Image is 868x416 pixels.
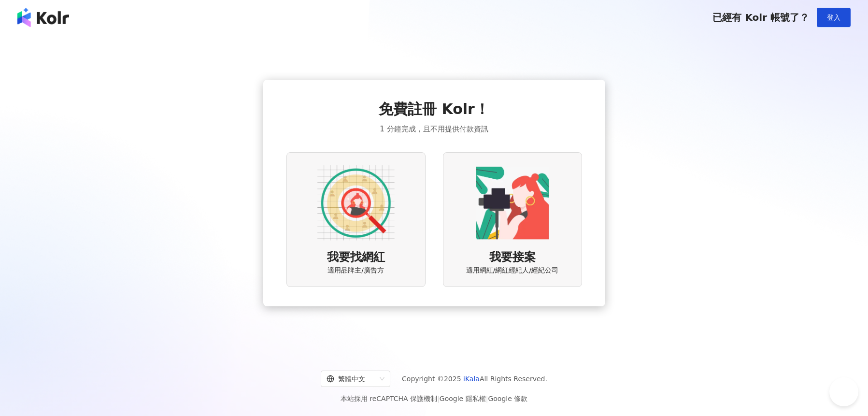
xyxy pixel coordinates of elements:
[712,12,809,23] span: 已經有 Kolr 帳號了？
[486,395,488,402] span: |
[489,249,536,266] span: 我要接案
[437,395,440,402] span: |
[488,395,527,402] a: Google 條款
[327,371,376,387] div: 繁體中文
[379,99,489,119] span: 免費註冊 Kolr！
[327,266,384,275] span: 適用品牌主/廣告方
[380,123,488,135] span: 1 分鐘完成，且不用提供付款資訊
[317,164,395,242] img: AD identity option
[440,395,486,402] a: Google 隱私權
[463,375,480,383] a: iKala
[829,377,858,406] iframe: Help Scout Beacon - Open
[402,373,547,385] span: Copyright © 2025 All Rights Reserved.
[827,14,840,21] span: 登入
[466,266,558,275] span: 適用網紅/網紅經紀人/經紀公司
[817,8,851,27] button: 登入
[17,8,69,27] img: logo
[341,393,527,404] span: 本站採用 reCAPTCHA 保護機制
[327,249,385,266] span: 我要找網紅
[474,164,551,242] img: KOL identity option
